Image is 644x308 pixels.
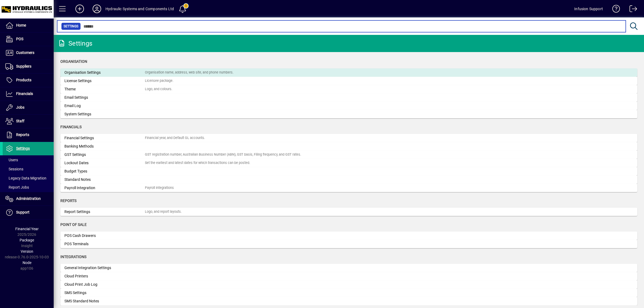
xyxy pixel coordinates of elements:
[64,135,145,141] div: Financial Settings
[3,87,54,101] a: Financials
[60,68,637,77] a: Organisation SettingsOrganisation name, address, web site, and phone numbers.
[64,273,145,279] div: Cloud Printers
[5,158,18,162] span: Users
[64,265,145,271] div: General Integration Settings
[15,227,39,231] span: Financial Year
[64,160,145,166] div: Lockout Dates
[105,5,174,13] div: Hydraulic Systems and Components Ltd
[145,78,173,83] div: Licensee package.
[71,4,88,14] button: Add
[60,222,87,227] span: Point of Sale
[64,298,145,304] div: SMS Standard Notes
[145,160,250,166] div: Set the earliest and latest dates for which transactions can be posted.
[64,144,145,149] div: Banking Methods
[3,206,54,219] a: Support
[3,192,54,206] a: Administration
[16,196,41,201] span: Administration
[60,255,86,259] span: Integrations
[60,59,87,64] span: Organisation
[16,91,33,96] span: Financials
[16,210,30,214] span: Support
[3,115,54,128] a: Staff
[3,74,54,87] a: Products
[3,60,54,73] a: Suppliers
[60,93,637,102] a: Email Settings
[64,95,145,100] div: Email Settings
[3,19,54,32] a: Home
[60,208,637,216] a: Report SettingsLogo, and report layouts.
[574,5,603,13] div: Infusion Support
[64,177,145,182] div: Standard Notes
[3,174,54,183] a: Legacy Data Migration
[16,50,34,55] span: Customers
[60,232,637,240] a: POS Cash Drawers
[60,125,82,129] span: Financials
[16,146,30,151] span: Settings
[21,249,33,254] span: Version
[64,111,145,117] div: System Settings
[64,70,145,75] div: Organisation Settings
[64,24,78,29] span: Settings
[60,289,637,297] a: SMS Settings
[60,102,637,110] a: Email Log
[64,168,145,174] div: Budget Types
[60,297,637,305] a: SMS Standard Notes
[60,85,637,93] a: ThemeLogo, and colours.
[145,152,301,157] div: GST registration number, Australian Business Number (ABN), GST basis, Filing frequency, and GST r...
[16,105,24,109] span: Jobs
[58,39,92,48] div: Settings
[16,119,24,123] span: Staff
[3,101,54,114] a: Jobs
[64,185,145,191] div: Payroll Integration
[64,86,145,92] div: Theme
[5,185,29,189] span: Report Jobs
[64,233,145,239] div: POS Cash Drawers
[60,77,637,85] a: License SettingsLicensee package.
[64,282,145,287] div: Cloud Print Job Log
[5,176,46,180] span: Legacy Data Migration
[3,155,54,164] a: Users
[3,183,54,192] a: Report Jobs
[16,133,29,137] span: Reports
[3,46,54,60] a: Customers
[608,1,620,19] a: Knowledge Base
[64,290,145,296] div: SMS Settings
[60,134,637,142] a: Financial SettingsFinancial year, and Default GL accounts.
[145,135,205,141] div: Financial year, and Default GL accounts.
[16,78,31,82] span: Products
[3,32,54,46] a: POS
[64,78,145,84] div: License Settings
[88,4,105,14] button: Profile
[145,87,172,92] div: Logo, and colours.
[60,110,637,118] a: System Settings
[60,175,637,184] a: Standard Notes
[60,142,637,151] a: Banking Methods
[64,241,145,247] div: POS Terminals
[60,159,637,167] a: Lockout DatesSet the earliest and latest dates for which transactions can be posted.
[60,167,637,175] a: Budget Types
[60,151,637,159] a: GST SettingsGST registration number, Australian Business Number (ABN), GST basis, Filing frequenc...
[16,64,31,68] span: Suppliers
[64,103,145,109] div: Email Log
[60,280,637,289] a: Cloud Print Job Log
[3,128,54,142] a: Reports
[64,152,145,157] div: GST Settings
[16,23,26,27] span: Home
[145,70,233,75] div: Organisation name, address, web site, and phone numbers.
[60,199,76,203] span: Reports
[16,37,23,41] span: POS
[60,264,637,272] a: General Integration Settings
[20,238,34,242] span: Package
[23,261,31,265] span: Node
[3,164,54,174] a: Sessions
[60,240,637,248] a: POS Terminals
[64,209,145,215] div: Report Settings
[145,185,174,190] div: Payroll Integrations
[145,209,182,214] div: Logo, and report layouts.
[60,184,637,192] a: Payroll IntegrationPayroll Integrations
[5,167,23,171] span: Sessions
[60,272,637,280] a: Cloud Printers
[625,1,637,19] a: Logout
